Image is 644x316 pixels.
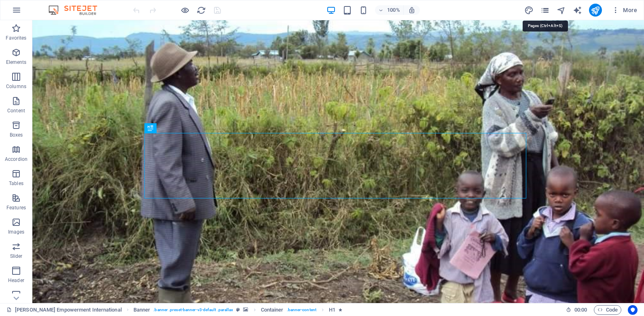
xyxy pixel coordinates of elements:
i: On resize automatically adjust zoom level to fit chosen device. [408,6,415,14]
p: Accordion [5,156,28,162]
p: Favorites [6,35,26,41]
button: navigator [557,5,566,15]
p: Elements [6,59,27,65]
p: Tables [9,180,23,187]
i: Element contains an animation [339,308,342,312]
i: This element is a customizable preset [236,308,240,312]
a: Click to cancel selection. Double-click to open Pages [6,305,122,315]
img: Editor Logo [47,5,107,15]
i: Navigator [557,6,566,15]
p: Header [8,277,24,284]
i: Reload page [197,6,206,15]
p: Columns [6,83,26,90]
i: AI Writer [573,6,582,15]
span: . banner .preset-banner-v3-default .parallax [153,305,233,315]
button: publish [589,4,602,17]
h6: Session time [566,305,587,315]
span: Code [597,305,618,315]
h6: 100% [387,5,400,15]
span: Click to select. Double-click to edit [133,305,150,315]
p: Content [7,107,25,114]
button: More [608,4,640,17]
p: Features [6,204,26,211]
i: Design (Ctrl+Alt+Y) [524,6,534,15]
i: Publish [591,6,600,15]
button: text_generator [573,5,583,15]
button: Click here to leave preview mode and continue editing [180,5,190,15]
span: : [580,307,581,313]
i: This element contains a background [243,308,248,312]
button: Usercentrics [628,305,638,315]
button: design [524,5,534,15]
span: More [612,6,637,14]
p: Boxes [10,132,23,138]
span: 00 00 [574,305,587,315]
nav: breadcrumb [133,305,343,315]
span: Click to select. Double-click to edit [329,305,335,315]
button: pages [540,5,550,15]
button: 100% [375,5,404,15]
p: Slider [10,253,23,259]
span: Click to select. Double-click to edit [261,305,284,315]
span: . banner-content [287,305,316,315]
p: Images [8,229,25,235]
button: Code [594,305,621,315]
button: reload [196,5,206,15]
